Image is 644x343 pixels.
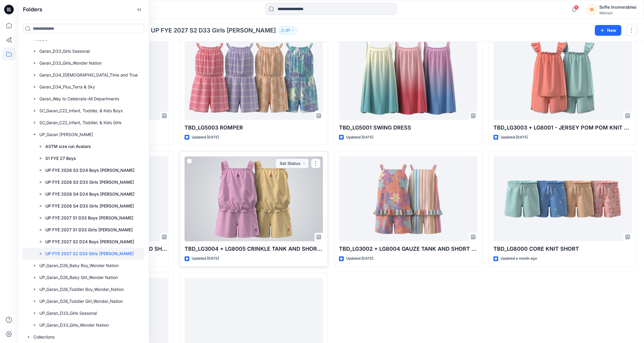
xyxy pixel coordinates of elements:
p: TBD_LG3004 + LG8005 CRINKLE TANK AND SHORT KNIT SET [185,245,323,253]
p: Updated [DATE] [346,255,373,262]
div: SI [586,4,597,15]
p: TBD_LG3003 + LG8001 - JERSEY POM POM KNIT SET [493,124,632,132]
p: UP FYE 2026 S4 D33 Girls [PERSON_NAME] [45,202,134,210]
p: UP FYE 2027 S2 D33 Girls [PERSON_NAME] [45,250,134,257]
p: UP FYE 2027 S1 D33 Boys [PERSON_NAME] [45,214,133,222]
div: Walmart [599,11,637,15]
a: TBD_LG5001 SWING DRESS [339,35,477,120]
a: TBD_LG8000 CORE KNIT SHORT [493,156,632,241]
p: ASTM size run Avatars [45,143,91,150]
button: New [595,25,621,36]
a: TBD_LG5003 ROMPER [185,35,323,120]
button: 37 [278,26,298,35]
p: UP FYE 2026 S3 D33 Girls [PERSON_NAME] [45,179,134,186]
div: Sofie Inumerables [599,4,637,11]
a: TBD_LG3002 + LG8004 GAUZE TANK AND SHORT SET [339,156,477,241]
p: Updated [DATE] [192,255,219,262]
p: Updated [DATE] [192,134,219,141]
p: TBD_LG3002 + LG8004 GAUZE TANK AND SHORT SET [339,245,477,253]
p: UP FYE 2026 S3 D24 Boys [PERSON_NAME] [45,167,134,174]
a: TBD_LG3003 + LG8001 - JERSEY POM POM KNIT SET [493,35,632,120]
p: UP FYE 2027 S1 D33 Girls [PERSON_NAME] [45,226,133,233]
a: TBD_LG3004 + LG8005 CRINKLE TANK AND SHORT KNIT SET [185,156,323,241]
p: 37 [286,27,290,34]
p: Updated [DATE] [346,134,373,141]
p: S1 FYE 27 Boys [45,155,76,162]
p: UP FYE 2027 S2 D33 Girls [PERSON_NAME] [151,26,276,35]
span: 8 [574,5,579,10]
p: TBD_LG8000 CORE KNIT SHORT [493,245,632,253]
p: TBD_LG5001 SWING DRESS [339,124,477,132]
p: Updated [DATE] [501,134,528,141]
p: TBD_LG5003 ROMPER [185,124,323,132]
p: Updated a month ago [501,255,537,262]
p: UP FYE 2027 S2 D24 Boys [PERSON_NAME] [45,238,134,245]
p: UP FYE 2026 S4 D24 Boys [PERSON_NAME] [45,191,134,198]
